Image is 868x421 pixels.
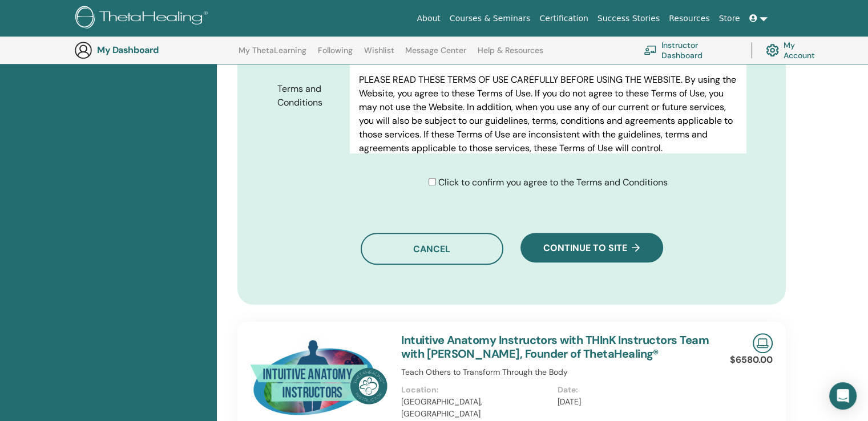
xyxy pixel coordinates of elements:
img: generic-user-icon.jpg [74,41,92,59]
a: Certification [535,8,592,29]
a: Message Center [405,46,466,64]
a: Instructor Dashboard [644,38,737,63]
h3: My Dashboard [97,44,211,55]
a: My Account [766,38,826,63]
a: Intuitive Anatomy Instructors with THInK Instructors Team with [PERSON_NAME], Founder of ThetaHea... [401,333,709,361]
a: Help & Resources [478,46,543,64]
p: Location: [401,384,550,396]
img: Live Online Seminar [753,333,773,353]
a: My ThetaLearning [239,46,306,64]
p: Teach Others to Transform Through the Body [401,366,713,378]
label: Terms and Conditions [269,78,350,114]
p: PLEASE READ THESE TERMS OF USE CAREFULLY BEFORE USING THE WEBSITE. By using the Website, you agre... [359,73,737,155]
p: [GEOGRAPHIC_DATA], [GEOGRAPHIC_DATA] [401,396,550,420]
a: Resources [664,8,714,29]
a: Following [318,46,353,64]
p: $6580.00 [730,353,773,367]
span: Click to confirm you agree to the Terms and Conditions [438,176,668,188]
p: Date: [558,384,706,396]
img: cog.svg [766,41,779,60]
div: Open Intercom Messenger [829,382,857,410]
button: Cancel [361,233,503,265]
a: Wishlist [364,46,394,64]
span: Continue to site [543,242,640,254]
h3: Terms of Use [359,48,737,68]
a: Success Stories [593,8,664,29]
img: chalkboard-teacher.svg [644,45,657,55]
a: About [412,8,445,29]
a: Courses & Seminars [445,8,535,29]
img: logo.png [75,6,212,31]
a: Store [714,8,745,29]
button: Continue to site [520,233,663,262]
p: [DATE] [558,396,706,408]
span: Cancel [413,243,450,255]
